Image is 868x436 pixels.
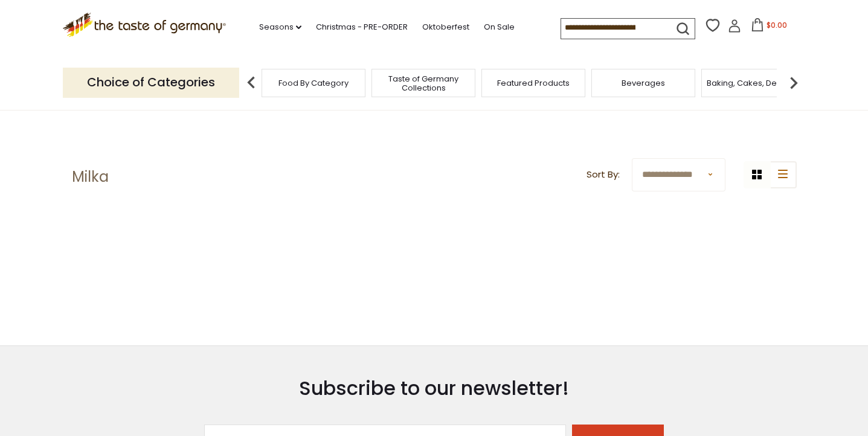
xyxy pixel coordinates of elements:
img: next arrow [782,71,806,95]
h1: Milka [72,168,109,186]
a: Taste of Germany Collections [375,74,472,92]
a: Featured Products [497,79,570,88]
img: previous arrow [239,71,263,95]
a: Beverages [622,79,665,88]
a: Seasons [259,21,301,34]
span: $0.00 [767,20,787,30]
a: Christmas - PRE-ORDER [316,21,408,34]
button: $0.00 [744,18,795,36]
a: On Sale [484,21,515,34]
a: Oktoberfest [422,21,469,34]
label: Sort By: [587,167,620,182]
p: Choice of Categories [63,68,239,97]
a: Food By Category [278,79,349,88]
h3: Subscribe to our newsletter! [204,376,663,400]
a: Baking, Cakes, Desserts [707,79,800,88]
